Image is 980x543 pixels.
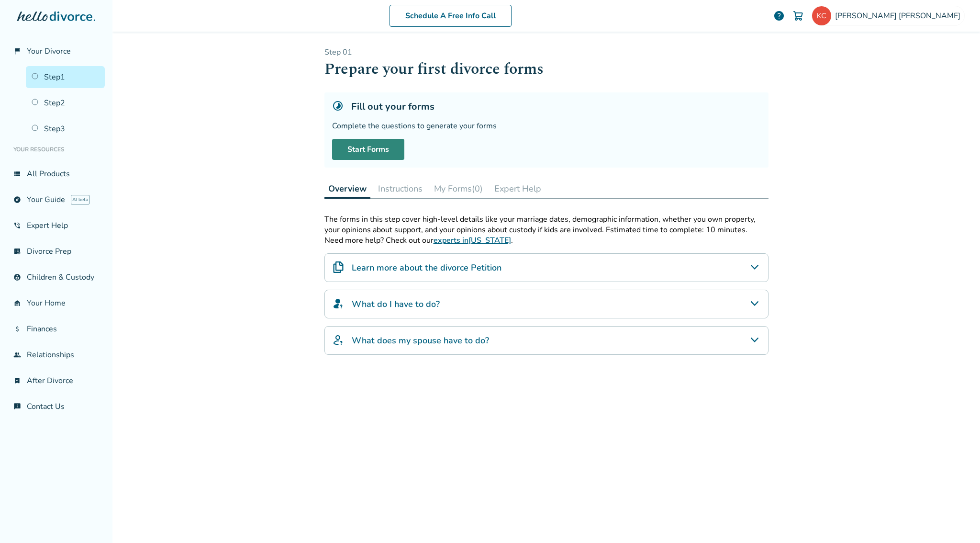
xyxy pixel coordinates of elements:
[324,57,768,81] h1: Prepare your first divorce forms
[13,299,21,307] span: garage_home
[332,121,761,131] div: Complete the questions to generate your forms
[8,292,105,314] a: garage_homeYour Home
[13,377,21,385] span: bookmark_check
[390,5,512,27] a: Schedule A Free Info Call
[8,40,105,62] a: flag_2Your Divorce
[13,196,21,204] span: explore
[8,189,105,211] a: exploreYour GuideAI beta
[324,179,370,199] button: Overview
[352,298,440,310] h4: What do I have to do?
[13,325,21,333] span: attach_money
[71,195,89,204] span: AI beta
[26,118,105,140] a: Step3
[351,100,434,113] h5: Fill out your forms
[8,370,105,392] a: bookmark_checkAfter Divorce
[812,6,831,25] img: kimg.crowder@gmail.com
[13,273,21,281] span: account_child
[26,92,105,114] a: Step2
[352,334,489,347] h4: What does my spouse have to do?
[434,235,511,246] a: experts in[US_STATE]
[8,266,105,288] a: account_childChildren & Custody
[324,326,768,355] div: What does my spouse have to do?
[13,222,21,229] span: phone_in_talk
[27,46,71,57] span: Your Divorce
[324,47,768,57] p: Step 0 1
[324,290,768,318] div: What do I have to do?
[430,179,487,198] button: My Forms(0)
[8,163,105,185] a: view_listAll Products
[324,253,768,282] div: Learn more about the divorce Petition
[8,318,105,340] a: attach_moneyFinances
[8,396,105,418] a: chat_infoContact Us
[8,140,105,159] li: Your Resources
[324,235,768,246] p: Need more help? Check out our .
[333,261,344,273] img: Learn more about the divorce Petition
[324,214,768,235] p: The forms in this step cover high-level details like your marriage dates, demographic information...
[333,334,344,346] img: What does my spouse have to do?
[13,170,21,178] span: view_list
[352,261,501,274] h4: Learn more about the divorce Petition
[8,240,105,262] a: list_alt_checkDivorce Prep
[490,179,545,198] button: Expert Help
[13,403,21,410] span: chat_info
[332,139,404,160] a: Start Forms
[13,351,21,359] span: group
[13,248,21,255] span: list_alt_check
[932,497,980,543] iframe: Chat Widget
[792,10,804,22] img: Cart
[8,215,105,237] a: phone_in_talkExpert Help
[374,179,426,198] button: Instructions
[835,11,964,21] span: [PERSON_NAME] [PERSON_NAME]
[13,47,21,55] span: flag_2
[26,66,105,88] a: Step1
[773,10,785,22] a: help
[333,298,344,309] img: What do I have to do?
[8,344,105,366] a: groupRelationships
